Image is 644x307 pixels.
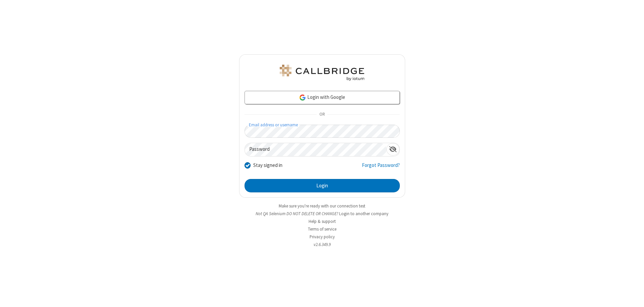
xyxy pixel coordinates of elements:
button: Login to another company [339,210,388,217]
li: Not QA Selenium DO NOT DELETE OR CHANGE? [239,210,405,217]
label: Stay signed in [253,162,282,169]
li: v2.6.349.9 [239,241,405,248]
input: Password [245,143,386,156]
a: Privacy policy [310,234,335,240]
input: Email address or username [245,125,400,138]
a: Help & support [309,219,336,224]
a: Make sure you're ready with our connection test [279,203,365,209]
img: QA Selenium DO NOT DELETE OR CHANGE [278,65,366,81]
div: Show password [386,143,399,156]
img: google-icon.png [299,94,306,101]
a: Forgot Password? [362,162,400,174]
button: Login [245,179,400,192]
a: Login with Google [245,91,400,104]
a: Terms of service [308,226,336,232]
span: OR [317,110,327,119]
